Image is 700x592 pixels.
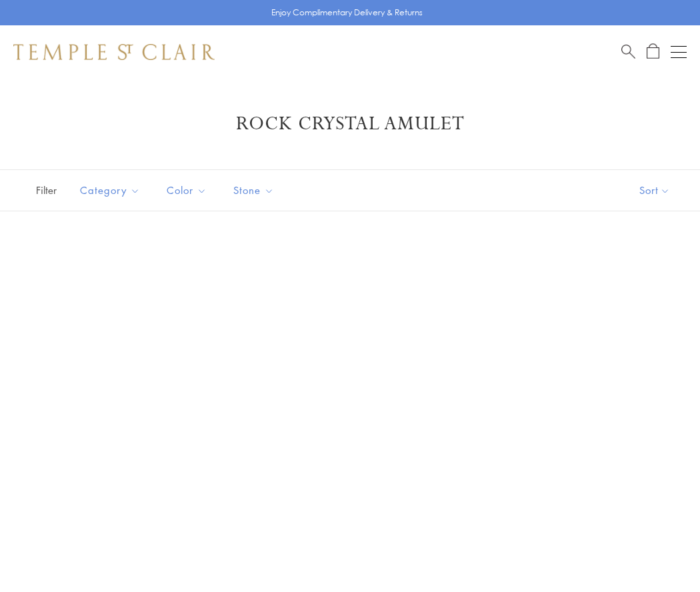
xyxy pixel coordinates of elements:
[671,44,687,60] button: Open navigation
[271,6,423,19] p: Enjoy Complimentary Delivery & Returns
[621,43,635,60] a: Search
[70,175,150,205] button: Category
[73,182,150,199] span: Category
[157,175,217,205] button: Color
[160,182,217,199] span: Color
[609,170,700,211] button: Show sort by
[33,112,667,136] h1: Rock Crystal Amulet
[647,43,659,60] a: Open Shopping Bag
[13,44,215,60] img: Temple St. Clair
[227,182,284,199] span: Stone
[223,175,284,205] button: Stone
